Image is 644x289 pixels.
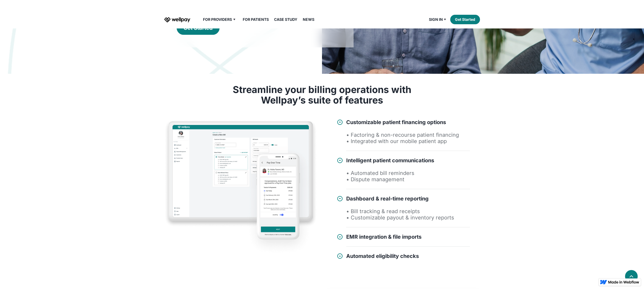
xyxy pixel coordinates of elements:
[200,16,240,23] div: For Providers
[346,170,470,183] div: • Automated bill reminders • Dispute management
[346,195,429,202] h4: Dashboard & real-time reporting
[429,16,443,23] div: Sign in
[450,15,480,24] a: Get Started
[346,253,419,259] h4: Automated eligibility checks
[271,16,300,23] a: Case Study
[300,16,318,23] a: News
[203,16,232,23] div: For Providers
[240,16,272,23] a: For Patients
[346,119,446,125] h4: Customizable patient financing options
[426,16,450,23] div: Sign in
[346,234,422,240] h4: EMR integration & file imports
[608,281,639,284] img: Made in Webflow
[346,208,470,221] div: • Bill tracking & read receipts • Customizable payout & inventory reports
[346,132,470,144] div: • Factoring & non-recourse patient financing • Integrated with our mobile patient app
[346,157,434,164] h4: Intelligent patient communications
[227,84,417,105] h3: Streamline your billing operations with Wellpay’s suite of features
[164,16,190,23] a: home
